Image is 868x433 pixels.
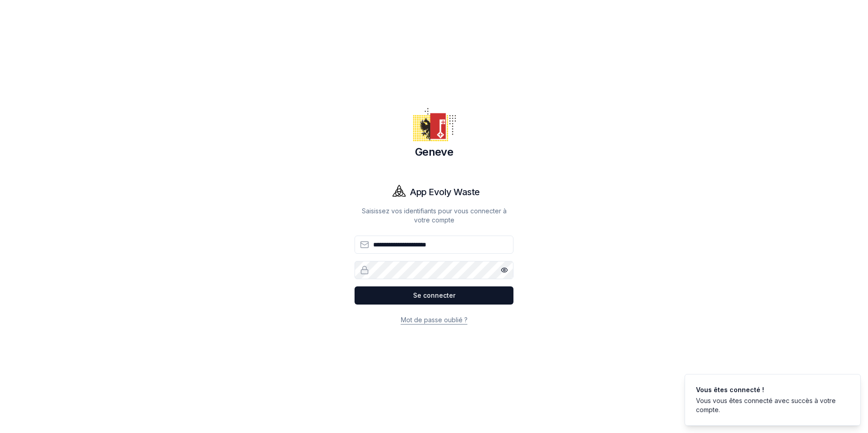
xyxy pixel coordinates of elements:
[696,396,846,414] div: Vous vous êtes connecté avec succès à votre compte.
[388,181,410,203] img: Evoly Logo
[696,385,846,394] div: Vous êtes connecté !
[355,286,513,305] button: Se connecter
[410,186,480,198] h1: App Evoly Waste
[412,103,456,147] img: Geneve Logo
[355,145,513,159] h1: Geneve
[401,316,468,324] a: Mot de passe oublié ?
[355,207,513,225] p: Saisissez vos identifiants pour vous connecter à votre compte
